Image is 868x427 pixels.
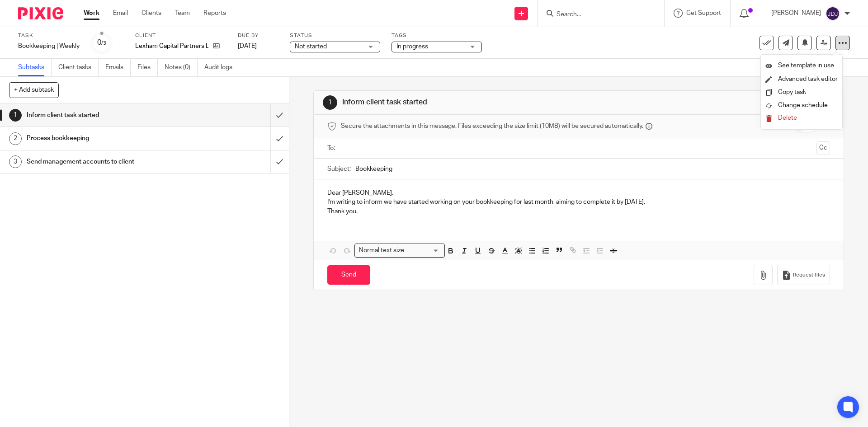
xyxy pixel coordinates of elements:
span: Request files [793,272,825,279]
div: 1 [323,95,337,110]
span: [DATE] [238,43,257,49]
a: Subtasks [18,59,52,76]
img: Pixie [18,7,63,19]
span: Secure the attachments in this message. Files exceeding the size limit (10MB) will be secured aut... [341,122,643,131]
h1: Inform client task started [342,98,598,107]
a: Team [175,9,190,18]
p: [PERSON_NAME] [771,9,821,18]
h1: Process bookkeeping [27,131,183,145]
p: Lexham Capital Partners Ltd [135,42,208,51]
a: Files [137,59,158,76]
span: Not started [295,43,327,50]
a: Notes (0) [165,59,198,76]
a: Advanced task editor [778,76,838,82]
input: Search [556,11,637,19]
div: 0 [97,38,106,48]
label: Task [18,32,80,39]
button: Cc [816,141,830,155]
label: Subject: [327,164,351,174]
p: I'm writing to inform we have started working on your bookkeeping for last month, aiming to compl... [327,197,830,206]
small: /3 [101,41,106,46]
div: 3 [9,155,22,168]
a: Client tasks [58,59,99,76]
img: svg%3E [826,6,840,21]
div: 2 [9,132,22,145]
span: Delete [778,115,797,121]
a: Clients [142,9,161,18]
span: Normal text size [357,246,406,255]
label: To: [327,144,337,153]
a: Copy task [778,89,806,95]
input: Search for option [407,246,439,255]
label: Client [135,32,226,39]
button: + Add subtask [9,82,59,98]
div: Search for option [354,244,445,258]
a: Reports [203,9,226,18]
p: Thank you. [327,207,830,216]
div: Bookkeeping | Weekly [18,42,80,51]
a: Work [84,9,99,18]
label: Status [290,32,380,39]
input: Send [327,265,370,285]
span: Get Support [686,10,721,16]
a: Audit logs [204,59,239,76]
p: Dear [PERSON_NAME], [327,188,830,197]
span: See template in use [778,62,834,69]
a: Email [113,9,128,18]
h1: Send management accounts to client [27,155,183,169]
a: Emails [105,59,131,76]
span: Change schedule [778,102,828,108]
button: Request files [777,265,830,285]
h1: Inform client task started [27,108,183,122]
label: Due by [238,32,278,39]
div: 1 [9,109,22,122]
a: See template in use [765,59,838,73]
span: In progress [396,43,428,50]
button: Delete [765,115,838,122]
label: Tags [392,32,482,39]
